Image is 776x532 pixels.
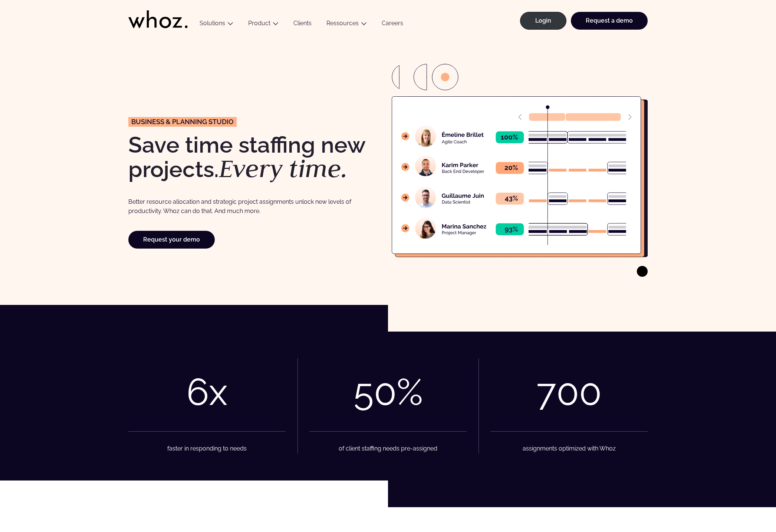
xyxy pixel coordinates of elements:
[520,12,566,30] a: Login
[241,20,286,30] button: Product
[442,132,484,137] g: Émeline Brillet
[286,20,319,30] a: Clients
[128,431,286,454] figcaption: faster in responding to needs
[354,370,397,413] div: 50
[192,20,241,30] button: Solutions
[326,20,359,27] a: Ressources
[397,370,423,413] div: %
[442,193,484,198] g: Guillaume Juin
[128,132,142,158] strong: S
[128,231,215,249] a: Request your demo
[128,197,359,216] p: Better resource allocation and strategic project assignments unlock new levels of productivity. W...
[187,370,209,413] div: 6
[374,20,411,30] a: Careers
[442,224,486,229] g: Marina Sanchez
[536,370,602,413] div: 700
[490,431,648,454] figcaption: assignments optimized with Whoz
[571,12,648,30] a: Request a demo
[128,134,384,181] h1: ave time staffing new projects.
[442,200,470,204] g: Data Scientist
[309,431,467,454] figcaption: of client staffing needs pre-assigned
[442,170,484,174] g: Back End Developer
[248,20,270,27] a: Product
[219,152,348,184] em: Every time.
[209,370,227,413] div: x
[442,231,476,235] g: Project Manager
[442,140,467,144] g: Agile Coach
[319,20,374,30] button: Ressources
[131,119,234,125] span: Business & planning Studio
